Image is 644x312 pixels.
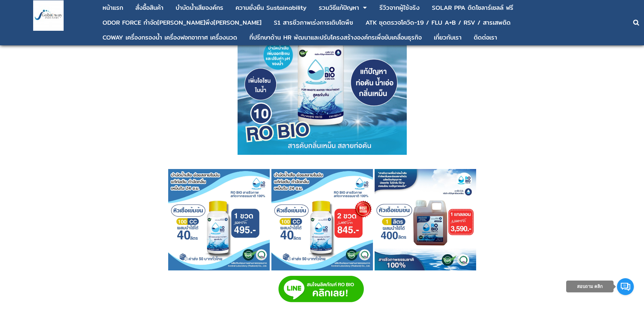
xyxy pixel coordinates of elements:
a: COWAY เครื่องกรองน้ำ เครื่องฟอกอากาศ เครื่องนวด [103,31,237,44]
a: เกี่ยวกับเรา [434,31,462,44]
div: เกี่ยวกับเรา [434,34,462,41]
a: ATK ชุดตรวจโควิด-19 / FLU A+B / RSV / สารเสพติด [365,16,511,29]
a: รีวิวจากผู้ใช้จริง [379,1,420,14]
div: ATK ชุดตรวจโควิด-19 / FLU A+B / RSV / สารเสพติด [365,20,511,26]
a: ติดต่อเรา [474,31,497,44]
img: large-1644130236041.jpg [33,0,64,31]
div: ODOR FORCE กำจัด[PERSON_NAME]พึง[PERSON_NAME] [103,20,262,26]
img: กลิ่นย้อนท่อ น้ำเสีย กลิ่นส้วม แก้ส้วมเหม็น วิธีดับกลิ่นห้องน้ำ ห้องน้ำเหม็น กำจัดกลิ่นเหม็น วิธี... [271,169,373,270]
a: สั่งซื้อสินค้า [135,1,163,14]
a: ODOR FORCE กำจัด[PERSON_NAME]พึง[PERSON_NAME] [103,16,262,29]
a: หน้าแรก [103,1,123,14]
a: SOLAR PPA ติดโซลาร์เซลล์ ฟรี [432,1,513,14]
a: ความยั่งยืน Sustainability [236,1,307,14]
a: ที่ปรึกษาด้าน HR พัฒนาและปรับโครงสร้างองค์กรเพื่อขับเคลื่อนธุรกิจ [249,31,422,44]
img: กลิ่นย้อนท่อ น้ำเสีย กลิ่นส้วม แก้ส้วมเหม็น วิธีดับกลิ่นห้องน้ำ ห้องน้ำเหม็น กำจัดกลิ่นเหม็น วิธี... [168,169,270,270]
a: รวมวิธีแก้ปัญหา [319,1,359,14]
a: S1 สารชีวภาพเร่งการเติบโตพืช [274,16,353,29]
a: บําบัดน้ำเสียองค์กร [176,1,223,14]
div: หน้าแรก [103,5,123,11]
div: S1 สารชีวภาพเร่งการเติบโตพืช [274,20,353,26]
div: ที่ปรึกษาด้าน HR พัฒนาและปรับโครงสร้างองค์กรเพื่อขับเคลื่อนธุรกิจ [249,34,422,41]
div: สั่งซื้อสินค้า [135,5,163,11]
span: สอบถาม คลิก [577,284,603,289]
div: ความยั่งยืน Sustainability [236,5,307,11]
div: ติดต่อเรา [474,34,497,41]
div: รีวิวจากผู้ใช้จริง [379,5,420,11]
div: SOLAR PPA ติดโซลาร์เซลล์ ฟรี [432,5,513,11]
div: รวมวิธีแก้ปัญหา [319,5,359,11]
div: บําบัดน้ำเสียองค์กร [176,5,223,11]
img: กลิ่นย้อนท่อ น้ำเสีย กลิ่นส้วม แก้ส้วมเหม็น วิธีดับกลิ่นห้องน้ำ ห้องน้ำเหม็น กำจัดกลิ่นเหม็น วิธี... [375,169,476,270]
div: COWAY เครื่องกรองน้ำ เครื่องฟอกอากาศ เครื่องนวด [103,34,237,41]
